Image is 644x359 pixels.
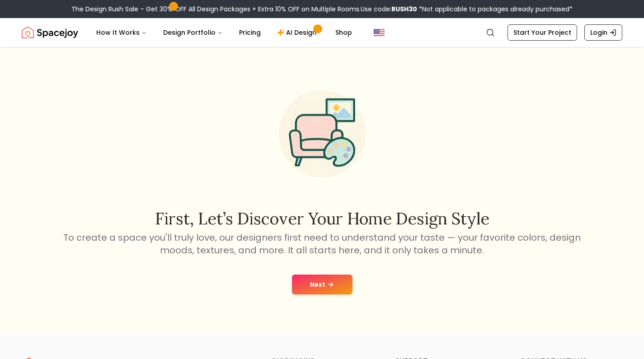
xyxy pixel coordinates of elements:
p: To create a space you'll truly love, our designers first need to understand your taste — your fav... [62,231,583,256]
b: RUSH30 [391,5,417,14]
h2: First, let’s discover your home design style [62,210,583,228]
img: Spacejoy Logo [22,23,78,42]
a: Spacejoy [22,23,78,42]
button: How It Works [89,23,154,42]
a: AI Design [270,23,326,42]
a: Shop [328,23,359,42]
img: United States [374,27,385,38]
nav: Main [89,23,359,42]
span: *Not applicable to packages already purchased* [417,5,573,14]
img: Start Style Quiz Illustration [264,76,380,191]
span: Use code: [361,5,417,14]
a: Pricing [232,23,268,42]
a: Start Your Project [508,24,577,41]
button: Next [292,275,353,294]
nav: Global [22,18,622,47]
div: The Design Rush Sale – Get 30% OFF All Design Packages + Extra 10% OFF on Multiple Rooms. [71,5,573,14]
a: Login [584,24,622,41]
button: Design Portfolio [156,23,230,42]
